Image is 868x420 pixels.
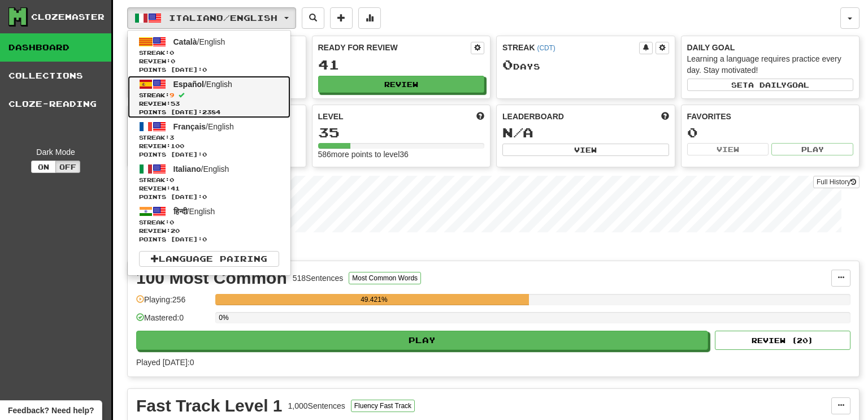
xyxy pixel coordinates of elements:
a: हिन्दी/EnglishStreak:0 Review:20Points [DATE]:0 [128,203,290,245]
div: 35 [318,125,485,140]
div: Ready for Review [318,42,471,53]
span: Español [173,80,204,89]
a: Full History [813,176,860,188]
span: Streak: [139,218,279,227]
span: 3 [170,134,174,141]
span: Streak: [139,49,279,57]
button: Most Common Words [349,272,421,284]
span: Review: 100 [139,142,279,150]
span: This week in points, UTC [661,111,669,122]
span: Review: 41 [139,184,279,193]
a: Español/EnglishStreak:9 Review:53Points [DATE]:2384 [128,76,290,118]
span: Points [DATE]: 0 [139,235,279,244]
div: Playing: 256 [136,294,210,313]
a: Català/EnglishStreak:0 Review:0Points [DATE]:0 [128,33,290,76]
button: Review (20) [715,331,850,350]
a: Italiano/EnglishStreak:0 Review:41Points [DATE]:0 [128,161,290,203]
div: Daily Goal [687,42,854,53]
button: Fluency Fast Track [351,400,415,412]
div: 0 [687,125,854,140]
button: View [687,143,769,155]
span: Leaderboard [502,111,564,122]
button: Add sentence to collection [330,7,353,29]
p: In Progress [127,244,860,255]
span: Italiano [173,164,201,174]
span: Review: 53 [139,99,279,108]
span: Review: 20 [139,227,279,235]
div: Dark Mode [8,146,103,158]
button: Italiano/English [127,7,296,29]
button: Search sentences [302,7,324,29]
span: / English [173,122,234,131]
div: 518 Sentences [293,272,344,284]
span: Level [318,111,344,122]
div: Favorites [687,111,854,122]
button: Off [55,161,80,173]
span: हिन्दी [173,207,187,216]
span: Streak: [139,91,279,99]
button: On [31,161,56,173]
div: Mastered: 0 [136,312,210,331]
span: Score more points to level up [476,111,484,122]
span: Points [DATE]: 0 [139,193,279,201]
button: Seta dailygoal [687,79,854,91]
button: Review [318,76,485,93]
div: 49.421% [219,294,529,305]
span: 9 [170,92,174,98]
div: 586 more points to level 36 [318,149,485,160]
div: Learning a language requires practice every day. Stay motivated! [687,53,854,76]
span: / English [173,164,229,174]
span: Played [DATE]: 0 [136,358,194,367]
span: / English [173,80,232,89]
span: N/A [502,124,533,140]
span: a daily [748,81,787,89]
span: 0 [502,57,513,72]
span: Points [DATE]: 0 [139,66,279,74]
span: Streak: [139,176,279,184]
span: Streak: [139,133,279,142]
span: Open feedback widget [8,405,94,416]
span: Review: 0 [139,57,279,66]
button: Play [136,331,708,350]
span: Points [DATE]: 0 [139,150,279,159]
span: Català [173,37,197,46]
span: Français [173,122,206,131]
div: 100 Most Common [136,270,287,287]
span: Points [DATE]: 2384 [139,108,279,116]
span: 0 [170,176,174,183]
button: View [502,144,669,156]
div: Day s [502,58,669,72]
span: 0 [170,219,174,226]
a: Language Pairing [139,251,279,267]
div: 41 [318,58,485,72]
button: Play [771,143,853,155]
a: (CDT) [537,44,555,52]
div: 1,000 Sentences [288,400,345,412]
div: Streak [502,42,639,53]
button: More stats [358,7,381,29]
span: Italiano / English [169,13,277,23]
div: Fast Track Level 1 [136,397,283,414]
span: 0 [170,49,174,56]
a: Français/EnglishStreak:3 Review:100Points [DATE]:0 [128,118,290,161]
span: / English [173,37,225,46]
span: / English [173,207,215,216]
div: Clozemaster [31,11,105,23]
